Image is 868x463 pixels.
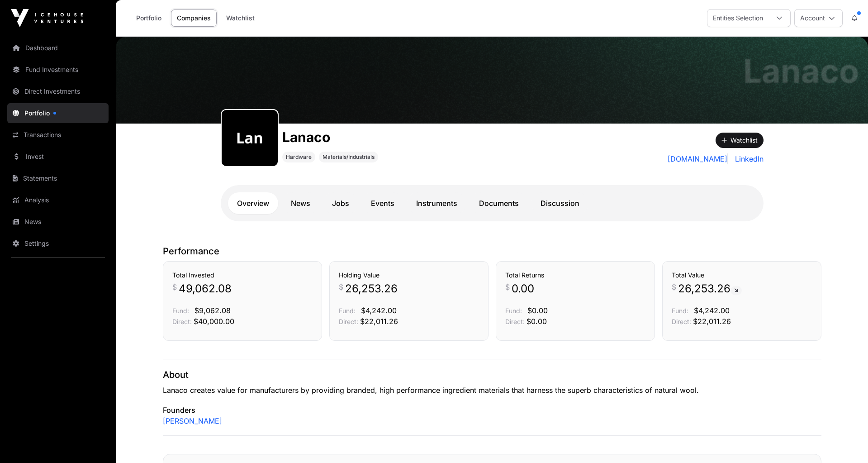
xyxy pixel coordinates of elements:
div: Entities Selection [707,10,768,27]
span: Direct: [172,318,192,325]
h3: Total Invested [172,271,313,280]
h3: Total Value [672,271,812,280]
button: Account [794,9,843,27]
a: Analysis [7,190,109,210]
h1: Lanaco [743,55,859,87]
span: $ [339,282,343,292]
span: $ [505,282,510,292]
span: $ [672,282,676,292]
p: Founders [163,405,821,415]
a: Portfolio [7,103,109,123]
a: Transactions [7,125,109,145]
a: Companies [171,10,217,27]
img: Lanaco [116,37,868,124]
a: Instruments [407,192,466,214]
span: $0.00 [526,317,547,326]
a: Events [362,192,403,214]
img: lanaco73.png [225,114,274,162]
h3: Holding Value [339,271,479,280]
span: 26,253.26 [678,282,742,296]
a: Documents [470,192,528,214]
a: Portfolio [130,10,167,27]
a: News [282,192,319,214]
a: Invest [7,147,109,167]
a: Fund Investments [7,60,109,80]
span: 0.00 [512,282,534,296]
span: Fund: [505,307,522,315]
span: Direct: [505,318,525,325]
h3: Total Returns [505,271,645,280]
p: About [163,368,821,381]
img: Icehouse Ventures Logo [11,9,83,27]
a: Statements [7,168,109,188]
span: $4,242.00 [694,306,730,315]
button: Watchlist [716,133,764,148]
span: 49,062.08 [179,282,232,296]
a: Discussion [531,192,588,214]
p: Lanaco creates value for manufacturers by providing branded, high performance ingredient material... [163,385,821,396]
a: Direct Investments [7,81,109,101]
span: $4,242.00 [361,306,397,315]
a: Overview [228,192,278,214]
a: Watchlist [220,10,261,27]
a: [PERSON_NAME] [163,415,222,426]
span: Materials/Industrials [323,153,375,161]
span: Hardware [286,153,312,161]
nav: Tabs [228,192,756,214]
span: 26,253.26 [345,282,398,296]
a: [DOMAIN_NAME] [668,153,728,164]
iframe: Chat Widget [823,420,868,463]
a: Dashboard [7,38,109,58]
span: Direct: [672,318,691,325]
span: $22,011.26 [693,317,731,326]
span: Direct: [339,318,358,325]
span: Fund: [339,307,356,315]
span: $9,062.08 [194,306,231,315]
span: $22,011.26 [360,317,398,326]
a: Settings [7,234,109,253]
p: Performance [163,245,821,258]
span: $40,000.00 [194,317,234,326]
span: $0.00 [527,306,548,315]
h1: Lanaco [282,129,378,145]
a: News [7,212,109,232]
span: $ [172,282,177,292]
span: Fund: [672,307,688,315]
a: LinkedIn [731,153,764,164]
span: Fund: [172,307,189,315]
a: Jobs [323,192,358,214]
